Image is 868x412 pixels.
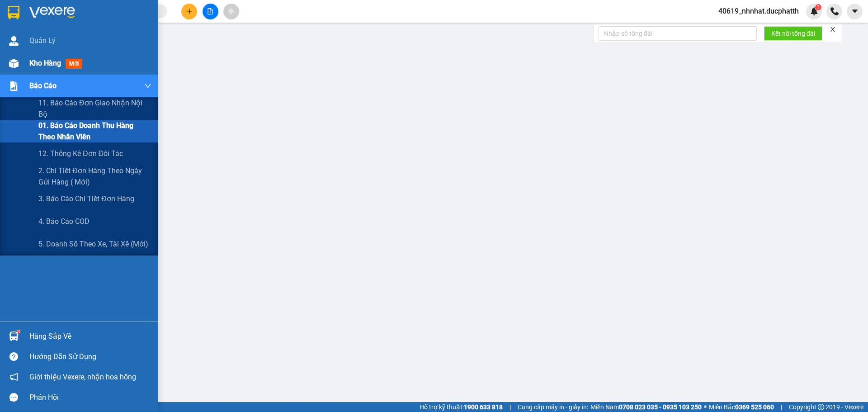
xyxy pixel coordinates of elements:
span: mới [66,59,82,69]
span: 11. Báo cáo đơn giao nhận nội bộ [38,97,151,120]
img: logo-vxr [8,6,19,19]
div: Hướng dẫn sử dụng [29,350,151,364]
span: 2. Chi tiết đơn hàng theo ngày gửi hàng ( mới) [38,165,151,188]
span: 5. Doanh số theo xe, tài xế (mới) [38,238,148,250]
span: Hỗ trợ kỹ thuật: [420,402,503,412]
span: copyright [818,404,824,410]
strong: 0708 023 035 - 0935 103 250 [619,403,702,411]
span: notification [9,373,18,381]
span: Báo cáo [29,80,57,91]
span: down [144,82,151,90]
div: Phản hồi [29,391,151,404]
img: warehouse-icon [9,59,19,68]
div: Hàng sắp về [29,330,151,343]
span: aim [228,8,234,14]
span: Kết nối tổng đài [771,28,815,38]
span: 12. Thống kê đơn đối tác [38,148,123,159]
span: Kho hàng [29,59,61,67]
img: solution-icon [9,81,19,91]
span: plus [186,8,193,14]
sup: 1 [815,4,821,10]
span: | [509,402,511,412]
span: Cung cấp máy in - giấy in: [518,402,588,412]
button: caret-down [847,4,863,19]
span: Miền Bắc [709,402,774,412]
span: 3. Báo cáo chi tiết đơn hàng [38,193,134,204]
span: 01. Báo cáo doanh thu hàng theo nhân viên [38,120,151,142]
span: Giới thiệu Vexere, nhận hoa hồng [29,371,136,383]
span: 1 [816,4,820,10]
img: warehouse-icon [9,36,19,46]
button: aim [223,4,239,19]
sup: 1 [17,330,20,333]
img: icon-new-feature [810,7,818,15]
span: | [781,402,782,412]
span: file-add [207,8,213,14]
span: ⚪️ [704,405,707,409]
img: warehouse-icon [9,331,19,341]
strong: 0369 525 060 [735,403,774,411]
button: Kết nối tổng đài [764,26,822,41]
span: close [830,26,836,33]
button: plus [181,4,197,19]
span: 40619_nhnhat.ducphatth [711,5,806,17]
button: file-add [203,4,218,19]
span: caret-down [851,7,859,15]
strong: 1900 633 818 [464,403,503,411]
span: 4. Báo cáo COD [38,216,90,227]
img: phone-icon [830,7,839,15]
input: Nhập số tổng đài [599,26,757,41]
span: question-circle [9,352,18,361]
span: message [9,393,18,402]
span: Miền Nam [590,402,702,412]
span: Quản Lý [29,35,56,46]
